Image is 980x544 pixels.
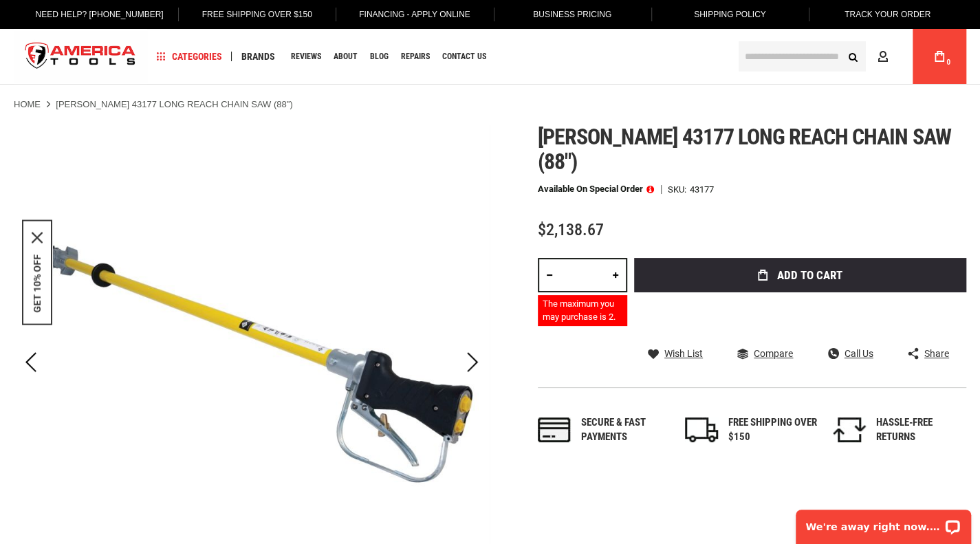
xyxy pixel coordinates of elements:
[291,52,321,61] span: Reviews
[32,232,43,243] svg: close icon
[538,417,571,442] img: payments
[685,417,718,442] img: shipping
[876,415,966,445] div: HASSLE-FREE RETURNS
[634,258,966,292] button: Add to Cart
[327,47,364,66] a: About
[56,99,292,109] strong: [PERSON_NAME] 43177 LONG REACH CHAIN SAW (88")
[364,47,395,66] a: Blog
[648,347,703,360] a: Wish List
[538,220,604,239] span: $2,138.67
[833,417,866,442] img: returns
[395,47,436,66] a: Repairs
[581,415,671,445] div: Secure & fast payments
[241,52,275,61] span: Brands
[776,270,842,281] span: Add to Cart
[150,47,228,66] a: Categories
[32,232,43,243] button: Close
[436,47,492,66] a: Contact Us
[235,47,281,66] a: Brands
[926,29,952,84] a: 0
[690,185,714,194] div: 43177
[156,52,222,61] span: Categories
[285,47,327,66] a: Reviews
[538,124,951,175] span: [PERSON_NAME] 43177 long reach chain saw (88")
[754,349,793,358] span: Compare
[14,31,147,83] a: store logo
[828,347,873,360] a: Call Us
[664,349,703,358] span: Wish List
[668,185,690,194] strong: SKU
[845,349,873,358] span: Call Us
[631,296,969,364] iframe: Secure express checkout frame
[370,52,389,61] span: Blog
[787,501,980,544] iframe: LiveChat chat widget
[924,349,949,358] span: Share
[840,43,866,69] button: Search
[442,52,486,61] span: Contact Us
[14,98,41,111] a: Home
[32,254,43,312] button: GET 10% OFF
[14,31,147,83] img: America Tools
[946,58,950,66] span: 0
[538,295,627,326] div: The maximum you may purchase is 2.
[401,52,430,61] span: Repairs
[334,52,358,61] span: About
[694,10,766,19] span: Shipping Policy
[538,184,654,194] p: Available on Special Order
[737,347,793,360] a: Compare
[728,415,818,445] div: FREE SHIPPING OVER $150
